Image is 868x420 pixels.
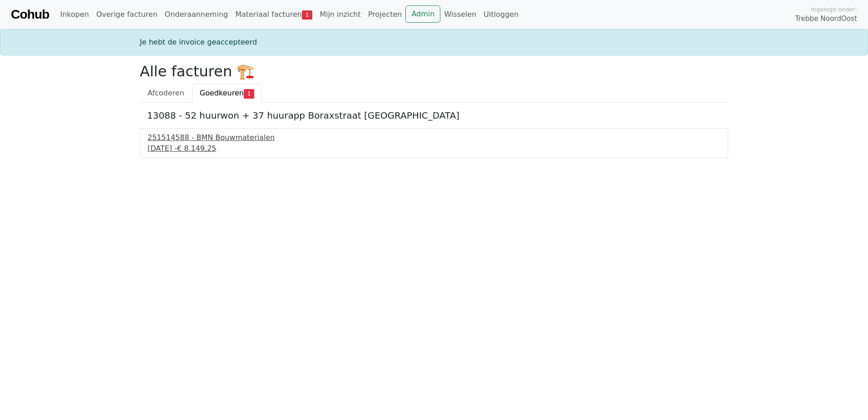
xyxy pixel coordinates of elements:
span: 1 [302,10,312,20]
div: [DATE] - [148,143,720,154]
a: Admin [405,5,440,23]
a: Overige facturen [93,5,161,24]
span: Ingelogd onder: [811,5,857,14]
a: Materiaal facturen1 [232,5,316,24]
a: Afcoderen [140,84,192,103]
a: Onderaanneming [161,5,232,24]
a: 251514588 - BMN Bouwmaterialen[DATE] -€ 8.149,25 [148,132,720,154]
a: Goedkeuren1 [192,84,262,103]
span: Afcoderen [148,89,184,97]
span: Goedkeuren [200,89,244,97]
a: Inkopen [56,5,92,24]
div: Je hebt de invoice geaccepteerd [134,37,734,48]
a: Cohub [11,4,49,25]
div: 251514588 - BMN Bouwmaterialen [148,132,720,143]
span: € 8.149,25 [177,144,217,153]
a: Wisselen [440,5,480,24]
a: Mijn inzicht [316,5,365,24]
h2: Alle facturen 🏗️ [140,63,728,80]
span: 1 [244,89,254,98]
a: Projecten [365,5,406,24]
a: Uitloggen [480,5,522,24]
h5: 13088 - 52 huurwon + 37 huurapp Boraxstraat [GEOGRAPHIC_DATA] [147,110,721,121]
span: Trebbe NoordOost [795,14,857,24]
